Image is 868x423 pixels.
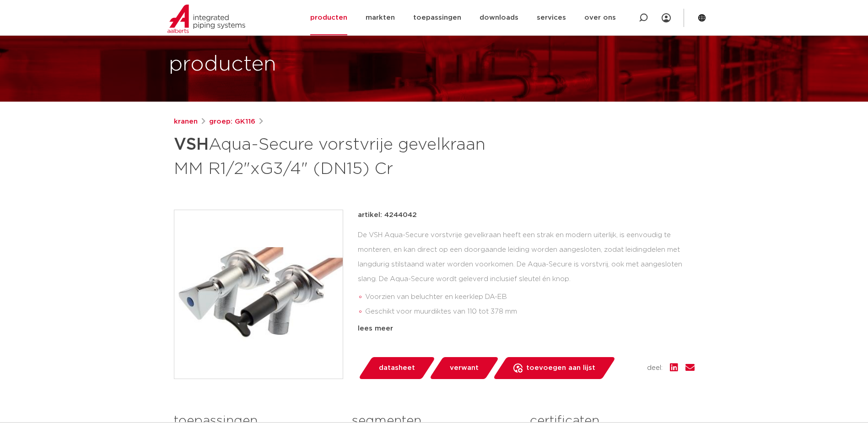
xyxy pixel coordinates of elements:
a: groep: GK116 [209,116,255,127]
div: De VSH Aqua-Secure vorstvrije gevelkraan heeft een strak en modern uiterlijk, is eenvoudig te mon... [358,228,695,320]
strong: VSH [174,136,209,153]
h1: producten [169,50,276,79]
span: datasheet [379,361,415,375]
a: datasheet [358,357,436,379]
p: artikel: 4244042 [358,210,417,221]
div: lees meer [358,323,695,334]
span: deel: [647,363,663,374]
span: toevoegen aan lijst [526,361,595,375]
a: kranen [174,116,198,127]
li: Geschikt voor muurdiktes van 110 tot 378 mm [365,304,695,319]
span: verwant [450,361,479,375]
a: verwant [429,357,499,379]
li: Voorzien van beluchter en keerklep DA-EB [365,290,695,304]
h1: Aqua-Secure vorstvrije gevelkraan MM R1/2"xG3/4" (DN15) Cr [174,131,518,180]
img: Product Image for VSH Aqua-Secure vorstvrije gevelkraan MM R1/2"xG3/4" (DN15) Cr [174,210,343,379]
